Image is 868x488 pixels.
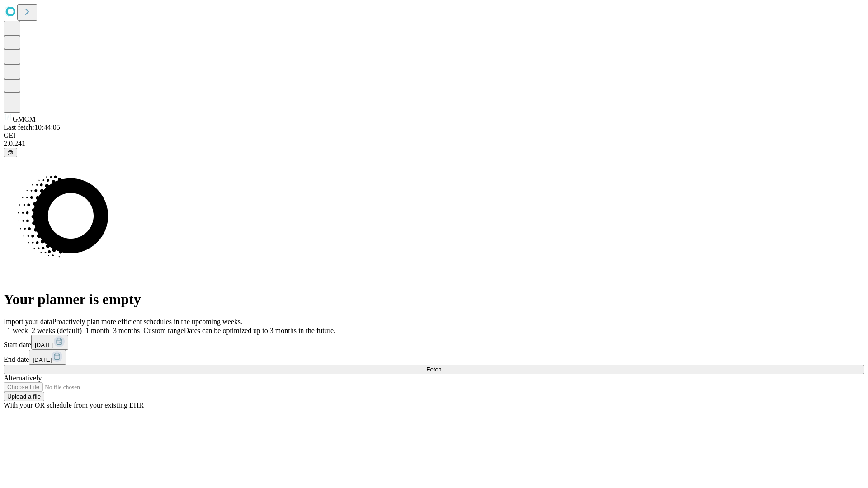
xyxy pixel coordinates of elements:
[4,335,864,350] div: Start date
[426,366,441,373] span: Fetch
[29,350,66,365] button: [DATE]
[4,392,44,401] button: Upload a file
[52,318,242,325] span: Proactively plan more efficient schedules in the upcoming weeks.
[4,401,144,409] span: With your OR schedule from your existing EHR
[32,327,82,334] span: 2 weeks (default)
[113,327,140,334] span: 3 months
[13,115,36,123] span: GMCM
[33,357,52,363] span: [DATE]
[7,327,28,334] span: 1 week
[31,335,68,350] button: [DATE]
[184,327,335,334] span: Dates can be optimized up to 3 months in the future.
[7,149,14,156] span: @
[143,327,184,334] span: Custom range
[4,140,864,148] div: 2.0.241
[4,291,864,308] h1: Your planner is empty
[4,123,60,131] span: Last fetch: 10:44:05
[4,374,42,382] span: Alternatively
[4,365,864,374] button: Fetch
[85,327,109,334] span: 1 month
[4,131,864,140] div: GEI
[4,148,17,157] button: @
[4,350,864,365] div: End date
[4,318,52,325] span: Import your data
[35,342,54,348] span: [DATE]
